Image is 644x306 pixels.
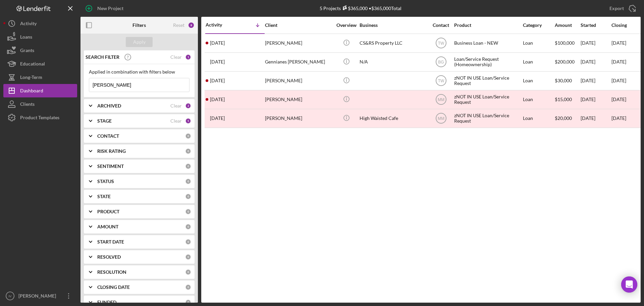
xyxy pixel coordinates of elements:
div: 5 Projects • $365,000 Total [320,5,401,11]
text: TW [438,41,444,46]
div: High Waisted Cafe [360,110,427,127]
div: 2 [185,103,191,109]
div: Reset [173,23,184,28]
div: 0 [185,299,191,305]
div: Loan [523,91,554,108]
div: Started [581,23,611,28]
div: [PERSON_NAME] [17,289,60,304]
div: Loan [523,110,554,127]
b: RESOLUTION [97,269,126,275]
b: STATE [97,194,111,199]
button: Loans [3,30,77,44]
div: [DATE] [581,72,611,90]
span: $200,000 [555,59,575,64]
span: $30,000 [555,78,572,83]
time: [DATE] [611,59,626,64]
div: Loan [523,53,554,71]
time: 2024-02-10 11:08 [210,97,225,102]
div: New Project [97,2,123,15]
button: Activity [3,17,77,30]
div: Long-Term [20,71,42,86]
div: 0 [185,239,191,245]
time: [DATE] [611,115,626,121]
b: SEARCH FILTER [86,54,119,60]
div: Loan [523,34,554,52]
b: CLOSING DATE [97,285,130,290]
div: [PERSON_NAME] [265,110,332,127]
div: Client [265,23,332,28]
div: [PERSON_NAME] [265,91,332,108]
div: [DATE] [581,53,611,71]
div: CS&RS Property LLC [360,34,427,52]
div: Clear [170,54,182,60]
button: Export [603,2,641,15]
text: TW [438,79,444,83]
b: CONTACT [97,133,119,139]
b: PRODUCT [97,209,119,214]
b: RISK RATING [97,148,126,154]
div: Clear [170,118,182,124]
div: Contact [428,23,453,28]
div: 0 [185,254,191,260]
div: [PERSON_NAME] [265,72,332,90]
b: AMOUNT [97,224,118,229]
text: BG [438,60,444,64]
div: Educational [20,57,45,72]
button: Clients [3,97,77,111]
b: ARCHIVED [97,103,121,108]
div: [DATE] [581,91,611,108]
time: 2024-03-06 01:02 [210,78,225,83]
div: Activity [206,22,235,28]
div: 0 [185,148,191,154]
time: 2023-04-24 19:01 [210,116,225,121]
b: STATUS [97,179,114,184]
time: [DATE] [611,40,626,46]
button: Dashboard [3,84,77,97]
div: 1 [185,54,191,60]
a: Grants [3,44,77,57]
div: 0 [185,224,191,230]
div: $365,000 [341,5,368,11]
div: 0 [185,163,191,169]
div: 0 [185,133,191,139]
div: 0 [185,269,191,275]
div: Clear [170,103,182,108]
b: Filters [132,23,146,28]
div: [DATE] [581,34,611,52]
div: Amount [555,23,580,28]
time: [DATE] [611,96,626,102]
div: 8 [188,22,195,29]
b: SENTIMENT [97,164,124,169]
div: Clients [20,97,35,113]
div: 0 [185,193,191,200]
div: Loan/Service Request (Homeownership) [454,53,521,71]
b: STAGE [97,118,112,124]
text: MM [438,116,444,121]
button: Product Templates [3,111,77,124]
div: [PERSON_NAME] [265,34,332,52]
div: zNOT IN USE Loan/Service Request [454,91,521,108]
button: Long-Term [3,71,77,84]
div: 5 [185,118,191,124]
span: $100,000 [555,40,575,46]
div: Apply [133,37,146,47]
b: RESOLVED [97,254,121,260]
div: Product Templates [20,111,59,126]
div: Business [360,23,427,28]
div: [DATE] [581,110,611,127]
div: Open Intercom Messenger [621,276,637,293]
div: Business Loan - NEW [454,34,521,52]
div: Category [523,23,554,28]
button: Educational [3,57,77,71]
b: START DATE [97,239,124,245]
div: $20,000 [555,110,580,127]
div: zNOT IN USE Loan/Service Request [454,72,521,90]
time: [DATE] [611,78,626,83]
